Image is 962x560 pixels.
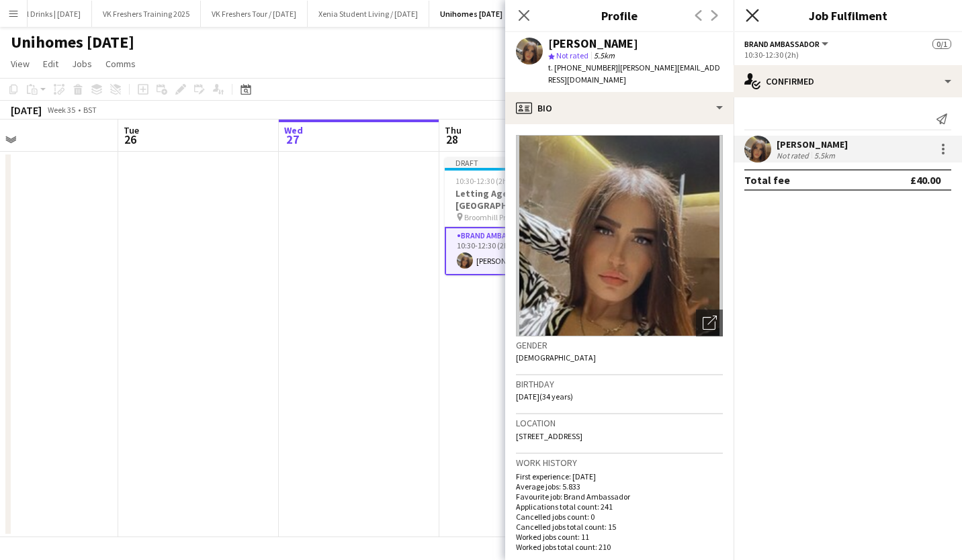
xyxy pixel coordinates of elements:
div: Draft [445,157,595,168]
span: 5.5km [591,50,617,60]
span: [STREET_ADDRESS] [516,431,582,441]
button: VK Freshers Tour / [DATE] [201,1,308,27]
span: Brand Ambassador [744,39,820,49]
p: Favourite job: Brand Ambassador [516,492,723,502]
button: Unihomes [DATE] [429,1,514,27]
a: Comms [100,55,141,73]
h1: Unihomes [DATE] [11,32,134,52]
span: Broomhill Property Shop - [GEOGRAPHIC_DATA] [464,212,565,222]
p: Worked jobs total count: 210 [516,542,723,552]
p: Cancelled jobs total count: 15 [516,522,723,532]
span: 10:30-12:30 (2h) [455,176,510,186]
h3: Gender [516,339,723,351]
span: 28 [443,132,462,147]
h3: Birthday [516,378,723,390]
div: Bio [505,92,734,124]
div: 10:30-12:30 (2h) [744,50,951,60]
span: Wed [284,124,303,136]
div: BST [83,105,97,115]
div: [DATE] [11,103,42,117]
span: [DEMOGRAPHIC_DATA] [516,353,596,363]
h3: Letting Agent / [GEOGRAPHIC_DATA] [445,187,595,212]
p: Cancelled jobs count: 0 [516,512,723,522]
a: View [5,55,35,73]
span: Thu [445,124,462,136]
span: [DATE] (34 years) [516,391,573,402]
p: Applications total count: 241 [516,502,723,512]
div: Confirmed [734,65,962,97]
h3: Job Fulfilment [734,7,962,24]
div: £40.00 [910,173,941,187]
span: 27 [282,132,303,147]
span: Edit [43,58,58,70]
p: First experience: [DATE] [516,471,723,481]
div: 5.5km [812,150,838,160]
span: 0/1 [932,39,951,49]
span: | [PERSON_NAME][EMAIL_ADDRESS][DOMAIN_NAME] [548,62,720,85]
span: Not rated [556,50,588,60]
span: Comms [105,58,136,70]
div: [PERSON_NAME] [548,38,638,50]
span: Tue [124,124,139,136]
h3: Profile [505,7,734,24]
span: View [11,58,30,70]
span: Week 35 [44,105,78,115]
button: Brand Ambassador [744,39,830,49]
div: Total fee [744,173,790,187]
app-job-card: Draft10:30-12:30 (2h)1/1Letting Agent / [GEOGRAPHIC_DATA] Broomhill Property Shop - [GEOGRAPHIC_D... [445,157,595,275]
span: t. [PHONE_NUMBER] [548,62,618,73]
div: Not rated [777,150,812,160]
p: Worked jobs count: 11 [516,532,723,542]
div: [PERSON_NAME] [777,138,848,150]
button: Xenia Student Living / [DATE] [308,1,429,27]
app-card-role: Brand Ambassador1/110:30-12:30 (2h)[PERSON_NAME] [445,227,595,275]
p: Average jobs: 5.833 [516,481,723,492]
span: Jobs [72,58,92,70]
span: 26 [122,132,139,147]
a: Edit [38,55,64,73]
button: VK Freshers Training 2025 [92,1,201,27]
img: Crew avatar or photo [516,135,723,336]
h3: Work history [516,457,723,469]
div: Open photos pop-in [696,310,723,336]
h3: Location [516,417,723,429]
a: Jobs [67,55,97,73]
